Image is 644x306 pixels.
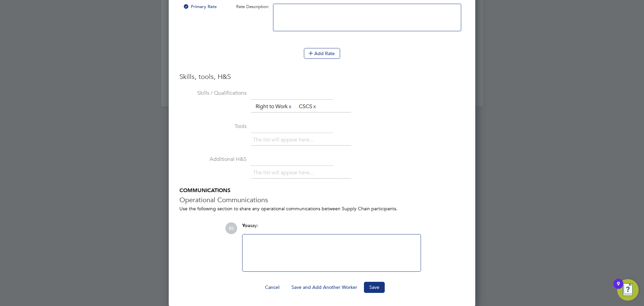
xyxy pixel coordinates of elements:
h3: Operational Communications [179,195,465,204]
a: x [288,102,292,111]
button: Cancel [260,282,285,293]
div: 9 [617,284,620,293]
button: Save and Add Another Worker [286,282,363,293]
label: Tools [179,123,247,130]
button: Open Resource Center, 9 new notifications [617,279,639,301]
span: Rate Description: [236,4,270,9]
li: The list will appear here... [253,168,316,177]
li: Right to Work [253,102,295,111]
div: say: [242,222,421,234]
span: Primary Rate [183,4,217,9]
label: Skills / Qualifications [179,90,247,97]
span: You [242,223,250,228]
button: Save [364,282,385,293]
label: Additional H&S [179,156,247,163]
a: x [312,102,317,111]
span: BS [225,222,237,234]
button: Add Rate [304,48,340,59]
div: Use the following section to share any operational communications between Supply Chain participants. [179,206,465,212]
h5: COMMUNICATIONS [179,187,465,194]
li: CSCS [296,102,320,111]
h3: Skills, tools, H&S [179,72,465,81]
li: The list will appear here... [253,135,316,144]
